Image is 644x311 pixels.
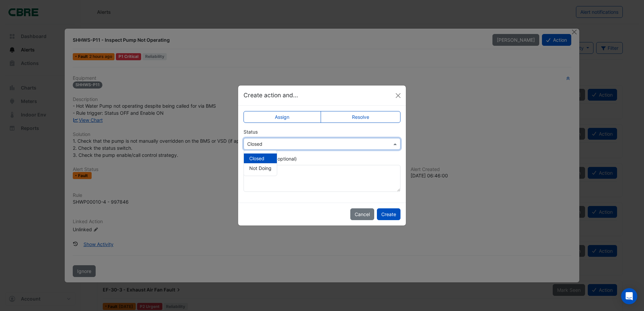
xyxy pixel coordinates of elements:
[249,165,271,171] span: Not Doing
[244,111,321,123] label: Assign
[244,128,258,135] label: Status
[350,208,374,220] button: Cancel
[244,91,298,100] h5: Create action and...
[393,91,403,101] button: Close
[321,111,401,123] label: Resolve
[249,155,264,161] span: Closed
[621,288,637,304] div: Open Intercom Messenger
[244,151,277,176] div: Options List
[377,208,400,220] button: Create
